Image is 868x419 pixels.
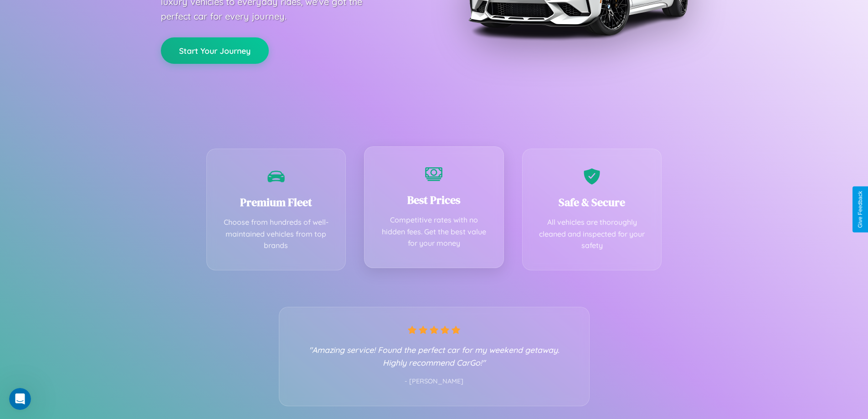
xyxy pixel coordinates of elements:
h3: Safe & Secure [536,195,648,210]
p: - [PERSON_NAME] [298,376,571,388]
p: Competitive rates with no hidden fees. Get the best value for your money [378,214,490,249]
h3: Premium Fleet [221,195,332,210]
p: "Amazing service! Found the perfect car for my weekend getaway. Highly recommend CarGo!" [298,343,571,369]
button: Start Your Journey [161,37,269,64]
p: All vehicles are thoroughly cleaned and inspected for your safety [536,217,648,252]
iframe: Intercom live chat [9,388,31,410]
h3: Best Prices [378,192,490,207]
p: Choose from hundreds of well-maintained vehicles from top brands [221,217,332,252]
div: Give Feedback [857,191,863,228]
